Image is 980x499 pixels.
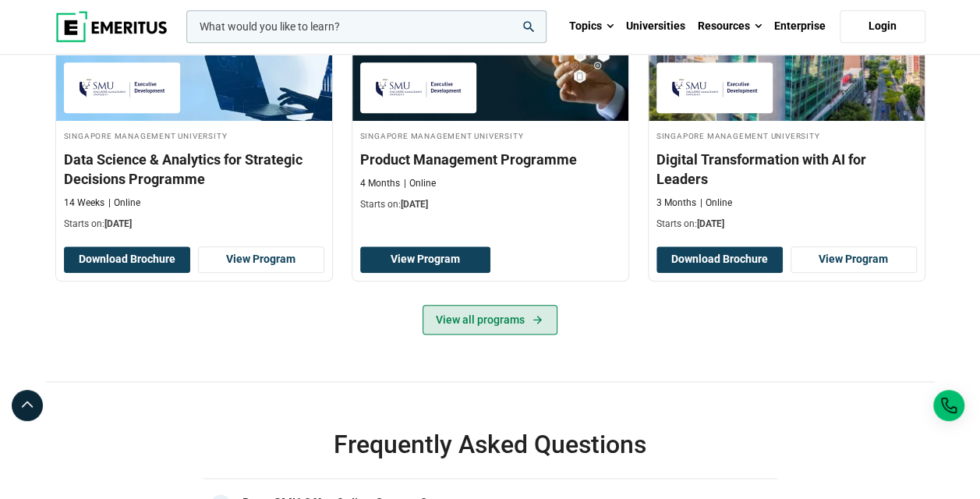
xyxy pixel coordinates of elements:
[404,177,436,190] p: Online
[664,70,766,105] img: Singapore Management University
[64,196,104,210] p: 14 Weeks
[64,150,324,189] h3: Data Science & Analytics for Strategic Decisions Programme
[198,246,324,273] a: View Program
[104,218,132,229] span: [DATE]
[108,196,140,210] p: Online
[840,10,925,43] a: Login
[656,150,917,189] h3: Digital Transformation with AI for Leaders
[423,305,557,334] a: View all programs
[368,70,469,105] img: Singapore Management University
[64,129,324,142] h4: Singapore Management University
[360,246,490,273] a: View Program
[401,199,428,210] span: [DATE]
[360,150,621,169] h3: Product Management Programme
[656,129,917,142] h4: Singapore Management University
[791,246,917,273] a: View Program
[64,218,324,231] p: Starts on:
[697,218,724,229] span: [DATE]
[360,198,621,211] p: Starts on:
[64,246,190,273] button: Download Brochure
[656,246,783,273] button: Download Brochure
[360,177,400,190] p: 4 Months
[656,218,917,231] p: Starts on:
[700,196,732,210] p: Online
[656,196,696,210] p: 3 Months
[186,10,547,43] input: woocommerce-product-search-field-0
[360,129,621,142] h4: Singapore Management University
[72,70,173,105] img: Singapore Management University
[203,429,777,460] h2: Frequently Asked Questions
